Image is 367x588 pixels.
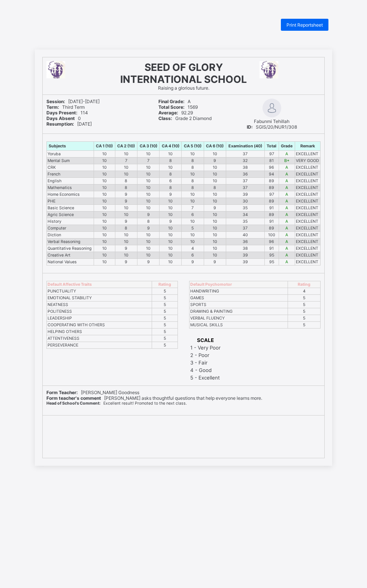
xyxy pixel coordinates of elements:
[94,238,115,245] td: 10
[115,225,137,232] td: 8
[226,205,264,211] td: 35
[47,178,94,184] td: English
[295,232,321,238] td: EXCELLENT
[160,252,182,259] td: 10
[182,211,204,218] td: 6
[182,191,204,198] td: 10
[94,225,115,232] td: 10
[46,99,100,104] span: [DATE]-[DATE]
[279,245,295,252] td: A
[295,191,321,198] td: EXCELLENT
[47,157,94,164] td: Mental Sum
[152,295,178,301] td: 5
[279,198,295,205] td: A
[152,342,178,349] td: 5
[115,218,137,225] td: 9
[279,211,295,218] td: A
[158,104,198,110] span: 1569
[226,164,264,171] td: 38
[137,184,159,191] td: 10
[189,281,288,288] th: Default Psychomotor
[47,191,94,198] td: Home Economics
[152,315,178,322] td: 5
[158,110,193,115] span: 92.29
[264,245,279,252] td: 91
[264,218,279,225] td: 91
[295,142,321,151] th: Remark
[204,232,226,238] td: 10
[279,151,295,157] td: A
[115,252,137,259] td: 10
[264,191,279,198] td: 97
[279,171,295,178] td: A
[226,245,264,252] td: 38
[182,184,204,191] td: 8
[137,225,159,232] td: 9
[47,252,94,259] td: Creative Art
[279,232,295,238] td: A
[47,281,152,288] th: Default Affective Traits
[226,232,264,238] td: 40
[182,151,204,157] td: 10
[295,218,321,225] td: EXCELLENT
[47,328,152,335] td: HELPING OTHERS
[226,211,264,218] td: 34
[160,157,182,164] td: 8
[158,115,212,121] span: Grade 2 Diamond
[182,232,204,238] td: 10
[47,342,152,349] td: PERSEVERANCE
[47,225,94,232] td: Computer
[182,171,204,178] td: 10
[160,225,182,232] td: 10
[46,121,74,127] b: Resumption:
[160,205,182,211] td: 10
[204,205,226,211] td: 9
[264,198,279,205] td: 89
[288,308,321,315] td: 5
[115,151,137,157] td: 10
[204,245,226,252] td: 10
[182,259,204,265] td: 9
[94,164,115,171] td: 10
[115,211,137,218] td: 10
[204,142,226,151] th: CA 6 (10)
[115,178,137,184] td: 8
[47,301,152,308] td: NEATNESS
[279,184,295,191] td: A
[295,178,321,184] td: EXCELLENT
[295,211,321,218] td: EXCELLENT
[160,218,182,225] td: 9
[46,395,262,401] span: [PERSON_NAME] asks thoughtful questions that help everyone learns more.
[94,157,115,164] td: 10
[137,151,159,157] td: 10
[47,218,94,225] td: History
[115,205,137,211] td: 10
[137,171,159,178] td: 10
[47,245,94,252] td: Quantitative Reasoning
[152,308,178,315] td: 5
[160,191,182,198] td: 9
[288,301,321,308] td: 5
[182,198,204,205] td: 10
[137,238,159,245] td: 10
[152,328,178,335] td: 5
[137,191,159,198] td: 10
[137,232,159,238] td: 10
[94,259,115,265] td: 10
[137,252,159,259] td: 10
[264,151,279,157] td: 97
[226,178,264,184] td: 37
[160,259,182,265] td: 10
[279,259,295,265] td: A
[288,288,321,295] td: 4
[115,184,137,191] td: 8
[189,295,288,301] td: GAMES
[204,184,226,191] td: 8
[279,252,295,259] td: A
[46,104,85,110] span: Third Term
[152,281,178,288] th: Rating
[204,151,226,157] td: 10
[47,335,152,342] td: ATTENTIVENESS
[137,198,159,205] td: 10
[182,142,204,151] th: CA 5 (10)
